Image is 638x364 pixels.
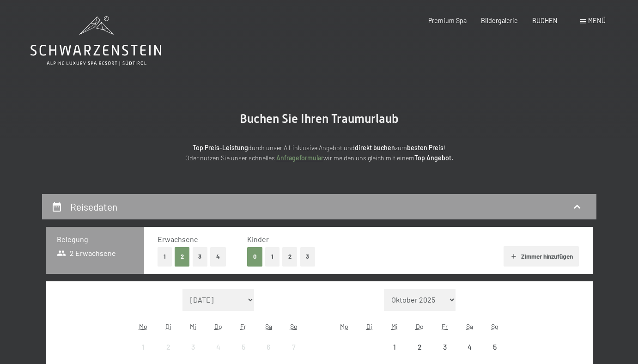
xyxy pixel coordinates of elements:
[355,144,395,152] strong: direkt buchen
[158,235,198,243] span: Erwachsene
[382,334,407,359] div: Wed Oct 01 2025
[265,322,272,330] abbr: Samstag
[300,247,316,266] button: 3
[116,143,523,164] p: durch unser All-inklusive Angebot und zum ! Oder nutzen Sie unser schnelles wir melden uns gleich...
[193,247,208,266] button: 3
[193,144,248,152] strong: Top Preis-Leistung
[482,334,507,359] div: Sun Oct 05 2025
[532,17,558,24] a: BUCHEN
[247,247,262,266] button: 0
[206,334,231,359] div: Anreise nicht möglich
[231,334,256,359] div: Fri Sep 05 2025
[156,334,181,359] div: Tue Sep 02 2025
[57,234,133,244] h3: Belegung
[282,247,298,266] button: 2
[281,334,306,359] div: Anreise nicht möglich
[481,17,518,24] a: Bildergalerie
[139,322,147,330] abbr: Montag
[442,322,448,330] abbr: Freitag
[131,334,156,359] div: Mon Sep 01 2025
[340,322,348,330] abbr: Montag
[482,334,507,359] div: Anreise nicht möglich
[407,334,432,359] div: Anreise nicht möglich
[181,334,206,359] div: Anreise nicht möglich
[366,322,372,330] abbr: Dienstag
[588,17,606,24] span: Menü
[175,247,190,266] button: 2
[214,322,222,330] abbr: Donnerstag
[247,235,269,243] span: Kinder
[432,334,457,359] div: Fri Oct 03 2025
[240,112,399,126] span: Buchen Sie Ihren Traumurlaub
[156,334,181,359] div: Anreise nicht möglich
[240,322,246,330] abbr: Freitag
[158,247,172,266] button: 1
[428,17,467,24] a: Premium Spa
[457,334,482,359] div: Sat Oct 04 2025
[181,334,206,359] div: Wed Sep 03 2025
[165,322,171,330] abbr: Dienstag
[414,154,453,162] strong: Top Angebot.
[265,247,280,266] button: 1
[290,322,298,330] abbr: Sonntag
[256,334,281,359] div: Sat Sep 06 2025
[491,322,498,330] abbr: Sonntag
[281,334,306,359] div: Sun Sep 07 2025
[382,334,407,359] div: Anreise nicht möglich
[70,201,117,212] h2: Reisedaten
[504,246,579,267] button: Zimmer hinzufügen
[457,334,482,359] div: Anreise nicht möglich
[190,322,196,330] abbr: Mittwoch
[466,322,473,330] abbr: Samstag
[57,248,116,258] span: 2 Erwachsene
[231,334,256,359] div: Anreise nicht möglich
[432,334,457,359] div: Anreise nicht möglich
[131,334,156,359] div: Anreise nicht möglich
[276,154,323,162] a: Anfrageformular
[391,322,398,330] abbr: Mittwoch
[407,334,432,359] div: Thu Oct 02 2025
[206,334,231,359] div: Thu Sep 04 2025
[407,144,444,152] strong: besten Preis
[416,322,424,330] abbr: Donnerstag
[210,247,226,266] button: 4
[256,334,281,359] div: Anreise nicht möglich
